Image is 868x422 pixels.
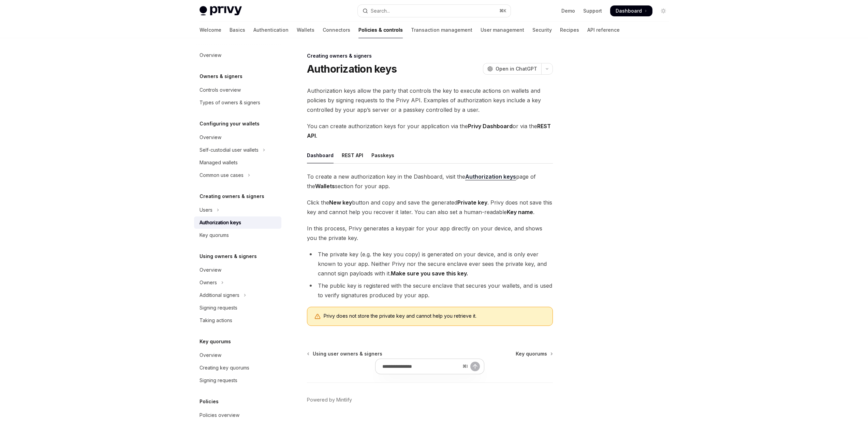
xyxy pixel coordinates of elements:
[194,204,281,216] button: Toggle Users section
[194,229,281,241] a: Key quorums
[194,156,281,169] a: Managed wallets
[200,6,242,16] img: light logo
[200,22,221,38] a: Welcome
[200,159,238,167] div: Managed wallets
[200,146,259,154] div: Self-custodial user wallets
[200,133,221,141] div: Overview
[457,199,487,206] strong: Private key
[200,278,217,287] div: Owners
[200,99,260,107] div: Types of owners & signers
[465,173,516,180] a: Authorization keys
[307,86,553,115] span: Authorization keys allow the party that controls the key to execute actions on wallets and polici...
[307,224,553,243] span: In this process, Privy generates a keypair for your app directly on your device, and shows you th...
[382,359,460,374] input: Ask a question...
[616,7,642,14] span: Dashboard
[307,147,334,163] div: Dashboard
[496,65,537,72] span: Open in ChatGPT
[194,349,281,361] a: Overview
[307,172,553,191] span: To create a new authorization key in the Dashboard, visit the page of the section for your app.
[194,84,281,96] a: Controls overview
[194,289,281,301] button: Toggle Additional signers section
[516,350,547,357] span: Key quorums
[200,304,237,312] div: Signing requests
[200,192,264,200] h5: Creating owners & signers
[587,22,620,38] a: API reference
[200,252,257,260] h5: Using owners & signers
[194,276,281,289] button: Toggle Owners section
[194,362,281,374] a: Creating key quorums
[200,376,237,385] div: Signing requests
[200,351,221,359] div: Overview
[315,183,335,190] strong: Wallets
[194,96,281,109] a: Types of owners & signers
[358,22,403,38] a: Policies & controls
[200,291,239,299] div: Additional signers
[411,22,472,38] a: Transaction management
[658,5,669,16] button: Toggle dark mode
[194,314,281,327] a: Taking actions
[194,144,281,156] button: Toggle Self-custodial user wallets section
[307,198,553,217] span: Click the button and copy and save the generated . Privy does not save this key and cannot help y...
[194,49,281,61] a: Overview
[324,313,546,319] span: Privy does not store the private key and cannot help you retrieve it.
[200,72,242,80] h5: Owners & signers
[200,364,249,372] div: Creating key quorums
[499,8,506,14] span: ⌘ K
[200,337,231,346] h5: Key quorums
[483,63,541,75] button: Open in ChatGPT
[329,199,352,206] strong: New key
[371,147,394,163] div: Passkeys
[313,350,382,357] span: Using user owners & signers
[507,209,533,215] strong: Key name
[200,411,239,419] div: Policies overview
[200,266,221,274] div: Overview
[194,216,281,229] a: Authorization keys
[200,397,219,406] h5: Policies
[200,218,241,227] div: Authorization keys
[470,362,480,371] button: Send message
[560,22,579,38] a: Recipes
[194,409,281,421] a: Policies overview
[200,86,241,94] div: Controls overview
[391,270,468,277] strong: Make sure you save this key.
[200,231,229,239] div: Key quorums
[200,316,232,325] div: Taking actions
[194,264,281,276] a: Overview
[371,7,390,15] div: Search...
[308,350,382,357] a: Using user owners & signers
[307,250,553,278] li: The private key (e.g. the key you copy) is generated on your device, and is only ever known to yo...
[323,22,350,38] a: Connectors
[200,171,244,179] div: Common use cases
[358,5,511,17] button: Open search
[610,5,652,16] a: Dashboard
[481,22,524,38] a: User management
[200,120,260,128] h5: Configuring your wallets
[307,281,553,300] li: The public key is registered with the secure enclave that secures your wallets, and is used to ve...
[307,52,553,59] div: Creating owners & signers
[200,51,221,59] div: Overview
[194,374,281,387] a: Signing requests
[561,7,575,14] a: Demo
[342,147,363,163] div: REST API
[297,22,314,38] a: Wallets
[200,206,212,214] div: Users
[468,123,513,130] strong: Privy Dashboard
[314,313,321,320] svg: Warning
[307,396,352,403] a: Powered by Mintlify
[230,22,245,38] a: Basics
[194,302,281,314] a: Signing requests
[307,121,553,140] span: You can create authorization keys for your application via the or via the .
[194,169,281,181] button: Toggle Common use cases section
[307,63,397,75] h1: Authorization keys
[532,22,552,38] a: Security
[253,22,289,38] a: Authentication
[194,131,281,144] a: Overview
[516,350,552,357] a: Key quorums
[583,7,602,14] a: Support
